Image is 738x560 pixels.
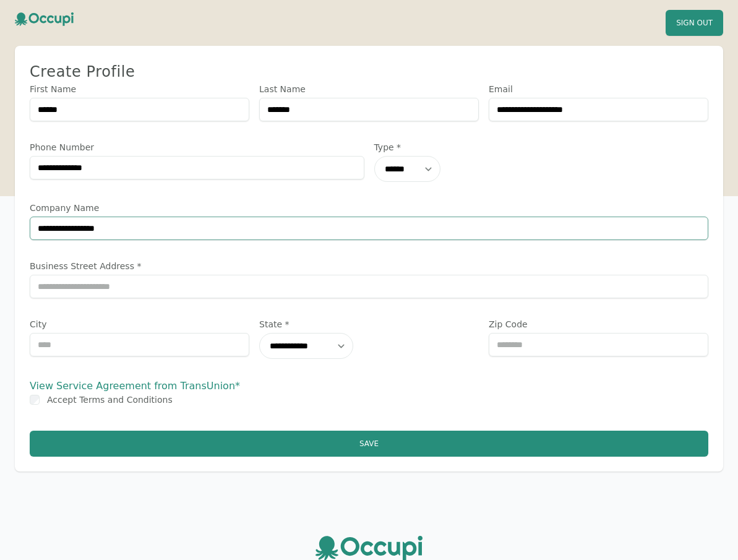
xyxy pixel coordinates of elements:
[30,63,135,80] span: Create Profile
[47,395,173,405] label: Accept Terms and Conditions
[30,260,708,272] label: Business Street Address *
[30,318,249,330] label: City
[489,83,708,95] label: Email
[259,83,479,95] label: Last Name
[30,431,708,457] button: Save
[489,318,708,330] label: Zip Code
[666,10,723,36] button: Sign Out
[259,318,479,330] label: State *
[30,380,240,392] a: View Service Agreement from TransUnion*
[374,141,536,153] label: Type *
[30,141,364,153] label: Phone Number
[30,83,249,95] label: First Name
[30,202,708,214] label: Company Name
